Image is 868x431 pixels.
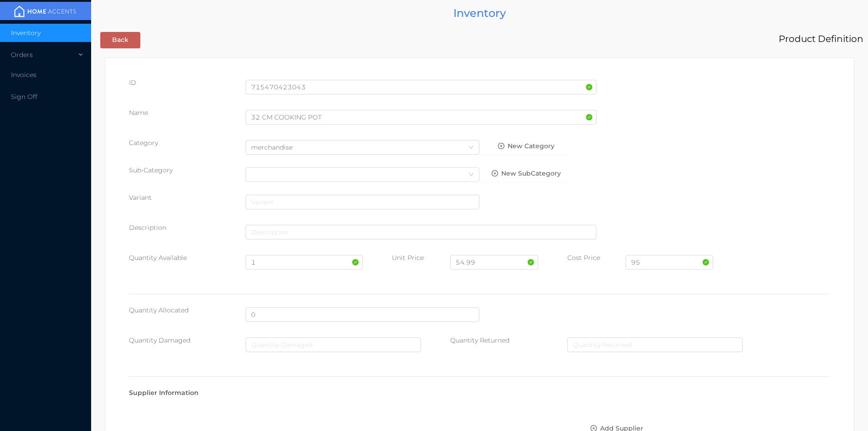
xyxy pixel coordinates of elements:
div: Quantity Returned [450,336,567,345]
input: Name [246,110,596,125]
i: icon: down [468,145,474,151]
input: Quantity Damaged [246,338,421,352]
input: Description [246,225,596,239]
input: Variant [246,195,479,209]
span: Invoices [11,71,36,79]
p: Name [129,108,246,118]
input: Quantity Returned [567,338,743,352]
button: icon: plus-circle-oNew Category [479,138,573,155]
input: Unit Price [450,255,538,270]
button: icon: plus-circle-oNew SubCategory [479,166,573,182]
input: Homeaccents ID [246,80,596,94]
div: Quantity Allocated [129,306,246,315]
p: Quantity Available [129,253,246,263]
input: Quantity Allocated [246,307,479,322]
input: Cost Price [626,255,713,270]
span: Sign Off [11,93,37,101]
i: icon: down [468,172,474,178]
div: Quantity Damaged [129,336,246,345]
p: Description [129,223,246,233]
div: merchandise [251,140,302,154]
div: Supplier Information [129,388,830,398]
div: Inventory [96,5,863,21]
p: Cost Price [567,253,626,263]
div: Variant [129,193,246,203]
div: Sub-Category [129,166,246,175]
div: ID [129,78,246,88]
p: Unit Price [392,253,450,263]
span: Inventory [11,29,41,37]
input: Quantity [246,255,362,270]
img: mainBanner [11,5,79,18]
div: Product Definition [779,31,863,47]
p: Category [129,138,246,148]
button: Back [100,32,140,48]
